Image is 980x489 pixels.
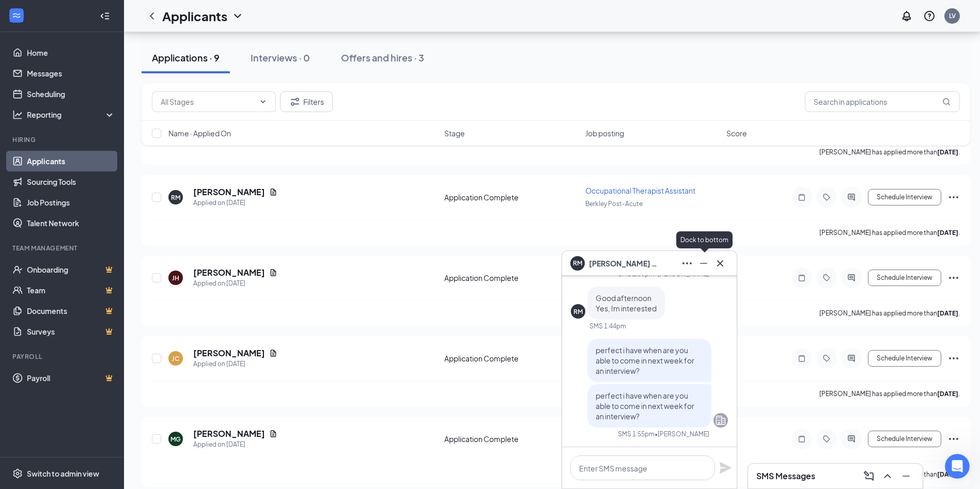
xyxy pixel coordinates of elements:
[681,257,693,270] svg: Ellipses
[12,468,23,479] svg: Settings
[27,42,115,63] a: Home
[596,293,657,313] span: Good afternoon Yes, Im interested
[259,98,267,106] svg: ChevronDown
[947,272,960,284] svg: Ellipses
[881,470,894,482] svg: ChevronUp
[937,229,958,236] b: [DATE]
[947,433,960,445] svg: Ellipses
[27,151,115,171] a: Applicants
[27,259,115,280] a: OnboardingCrown
[193,359,277,369] div: Applied on [DATE]
[712,255,728,272] button: Cross
[942,98,951,106] svg: MagnifyingGlass
[805,91,960,112] input: Search in applications
[12,135,113,144] div: Hiring
[726,128,747,138] span: Score
[280,91,333,112] button: Filter Filters
[231,10,244,22] svg: ChevronDown
[937,470,958,478] b: [DATE]
[269,349,277,357] svg: Document
[679,255,695,272] button: Ellipses
[695,255,712,272] button: Minimize
[596,345,694,375] span: perfect i have when are you able to come in next week for an interview?
[444,434,579,444] div: Application Complete
[820,435,833,443] svg: Tag
[12,244,113,253] div: Team Management
[193,439,277,450] div: Applied on [DATE]
[12,352,113,361] div: Payroll
[251,51,310,64] div: Interviews · 0
[27,368,115,388] a: PayrollCrown
[193,198,277,208] div: Applied on [DATE]
[27,63,115,84] a: Messages
[444,192,579,202] div: Application Complete
[27,280,115,301] a: TeamCrown
[269,188,277,196] svg: Document
[444,128,465,138] span: Stage
[585,200,643,208] span: Berkley Post-Acute
[820,354,833,362] svg: Tag
[898,468,914,484] button: Minimize
[168,128,231,138] span: Name · Applied On
[12,109,23,120] svg: Analysis
[900,470,912,482] svg: Minimize
[947,352,960,365] svg: Ellipses
[27,84,115,104] a: Scheduling
[845,435,858,443] svg: ActiveChat
[269,430,277,438] svg: Document
[820,274,833,282] svg: Tag
[949,11,956,20] div: LV
[845,354,858,362] svg: ActiveChat
[879,468,896,484] button: ChevronUp
[193,428,265,439] h5: [PERSON_NAME]
[585,128,624,138] span: Job posting
[868,189,941,206] button: Schedule Interview
[756,470,815,482] h3: SMS Messages
[697,257,710,270] svg: Minimize
[193,186,265,198] h5: [PERSON_NAME]
[714,414,727,427] svg: Company
[341,51,424,64] div: Offers and hires · 3
[589,258,661,269] span: [PERSON_NAME] Matito
[444,353,579,364] div: Application Complete
[193,278,277,289] div: Applied on [DATE]
[27,213,115,233] a: Talent Network
[11,10,22,21] svg: WorkstreamLogo
[146,10,158,22] svg: ChevronLeft
[945,454,970,479] iframe: Intercom live chat
[193,348,265,359] h5: [PERSON_NAME]
[27,468,99,479] div: Switch to admin view
[819,389,960,398] p: [PERSON_NAME] has applied more than .
[585,186,695,195] span: Occupational Therapist Assistant
[868,431,941,447] button: Schedule Interview
[923,10,936,22] svg: QuestionInfo
[937,390,958,398] b: [DATE]
[719,462,732,474] svg: Plane
[152,51,220,64] div: Applications · 9
[796,274,808,282] svg: Note
[27,301,115,321] a: DocumentsCrown
[161,96,255,107] input: All Stages
[171,193,180,202] div: RM
[596,391,694,421] span: perfect i have when are you able to come in next week for an interview?
[868,350,941,367] button: Schedule Interview
[618,430,655,438] div: SMS 1:55pm
[676,231,733,248] div: Dock to bottom
[655,430,709,438] span: • [PERSON_NAME]
[863,470,875,482] svg: ComposeMessage
[27,109,116,120] div: Reporting
[444,273,579,283] div: Application Complete
[27,171,115,192] a: Sourcing Tools
[820,193,833,201] svg: Tag
[861,468,877,484] button: ComposeMessage
[900,10,913,22] svg: Notifications
[819,228,960,237] p: [PERSON_NAME] has applied more than .
[845,274,858,282] svg: ActiveChat
[714,257,726,270] svg: Cross
[100,11,110,21] svg: Collapse
[868,270,941,286] button: Schedule Interview
[573,307,583,316] div: RM
[796,354,808,362] svg: Note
